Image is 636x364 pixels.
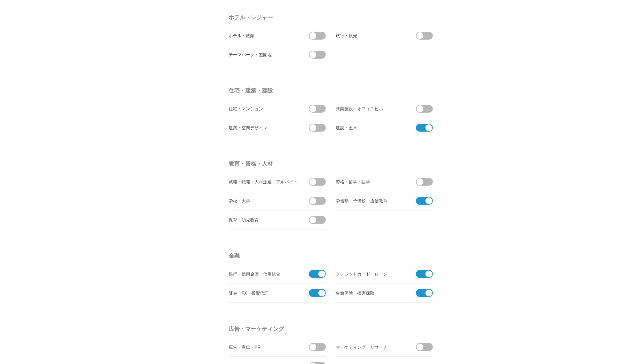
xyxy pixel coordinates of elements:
[229,197,298,205] div: 学校・大学
[229,250,435,261] h4: 金融
[229,343,298,351] div: 広告・宣伝・PR
[229,270,298,278] div: 銀行・信用金庫・信用組合
[229,216,298,224] div: 保育・幼児教育
[336,124,405,131] div: 建設・土木
[336,343,405,351] div: マーケティング・リサーチ
[229,12,435,23] h4: ホテル・レジャー
[336,289,405,297] div: 生命保険・損害保険
[229,105,298,112] div: 住宅・マンション
[229,32,298,39] div: ホテル・旅館
[229,85,435,96] h4: 住宅・建築・建設
[336,105,405,112] div: 商業施設・オフィスビル
[229,178,298,186] div: 就職・転職・人材派遣・アルバイト
[336,178,405,186] div: 資格・留学・語学
[229,289,298,297] div: 証券・FX・投資信託
[336,197,405,205] div: 学習塾・予備校・通信教育
[229,124,298,131] div: 建築・空間デザイン
[336,270,405,278] div: クレジットカード・ローン
[229,51,298,58] div: テーマパーク・遊園地
[229,323,435,335] h4: 広告・マーケティング
[336,32,405,39] div: 旅行・観光
[229,158,435,169] h4: 教育・資格・人材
